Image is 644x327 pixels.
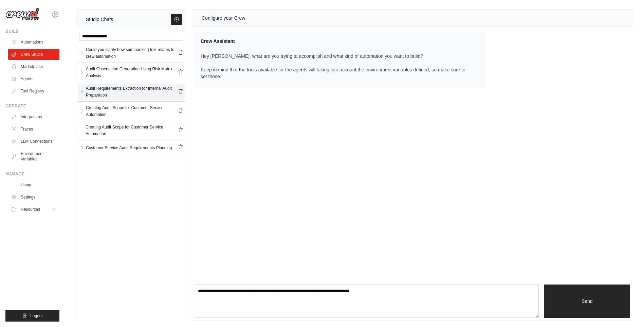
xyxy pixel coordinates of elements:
[202,14,245,22] div: Configure your Crew
[85,85,178,99] a: Audit Requirements Extraction for Internal Audit Preparation
[21,207,40,212] span: Resources
[8,192,59,203] a: Settings
[84,124,178,137] a: Creating Audit Scope for Customer Service Automation
[5,29,59,34] div: Build
[86,15,113,23] div: Studio Chats
[8,49,59,60] a: Crew Studio
[5,310,59,322] button: Logout
[8,86,59,97] a: Tool Registry
[8,61,59,72] a: Marketplace
[8,148,59,165] a: Environment Variables
[86,46,178,60] div: Could you clarify how summarizing text relates to crew automation
[5,171,59,177] div: Manage
[8,111,59,122] a: Integrations
[8,136,59,147] a: LLM Connections
[5,8,39,21] img: Logo
[8,37,59,48] a: Automations
[8,204,59,215] button: Resources
[201,53,471,80] p: Hey [PERSON_NAME], what are you trying to accomplish and what kind of automation you want to buil...
[5,103,59,109] div: Operate
[8,179,59,190] a: Usage
[85,143,178,152] a: Customer Service Audit Requirements Planning
[86,104,178,118] div: Creating Audit Scope for Customer Service Automation
[85,46,178,60] a: Could you clarify how summarizing text relates to crew automation
[86,66,178,79] div: Audit Observation Generation Using Risk Matrix Analysis
[201,38,471,45] div: Crew Assistant
[86,144,172,151] div: Customer Service Audit Requirements Planning
[8,124,59,135] a: Traces
[30,313,43,319] span: Logout
[85,66,178,79] a: Audit Observation Generation Using Risk Matrix Analysis
[8,73,59,84] a: Agents
[544,285,630,318] button: Send
[85,104,178,118] a: Creating Audit Scope for Customer Service Automation
[86,124,178,137] div: Creating Audit Scope for Customer Service Automation
[86,85,178,99] div: Audit Requirements Extraction for Internal Audit Preparation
